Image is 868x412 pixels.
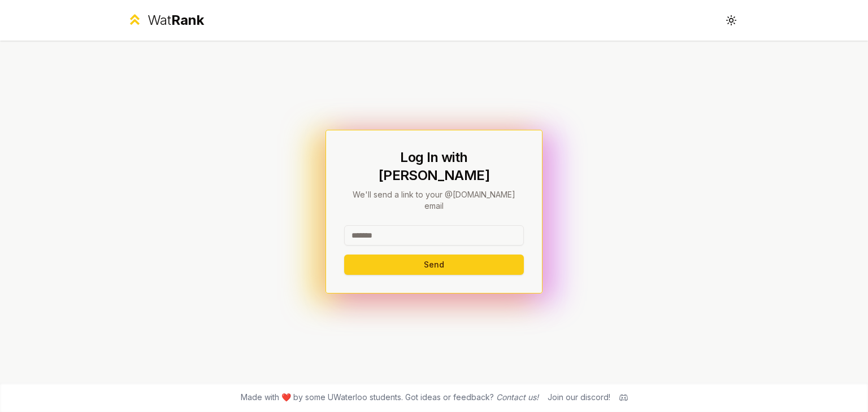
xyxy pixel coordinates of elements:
[496,392,539,402] a: Contact us!
[344,148,524,185] h1: Log In with [PERSON_NAME]
[548,392,610,403] div: Join our discord!
[344,255,524,275] button: Send
[241,392,539,403] span: Made with ❤️ by some UWaterloo students. Got ideas or feedback?
[127,11,204,29] a: WatRank
[147,11,204,29] div: Wat
[344,189,524,212] p: We'll send a link to your @[DOMAIN_NAME] email
[171,12,204,28] span: Rank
